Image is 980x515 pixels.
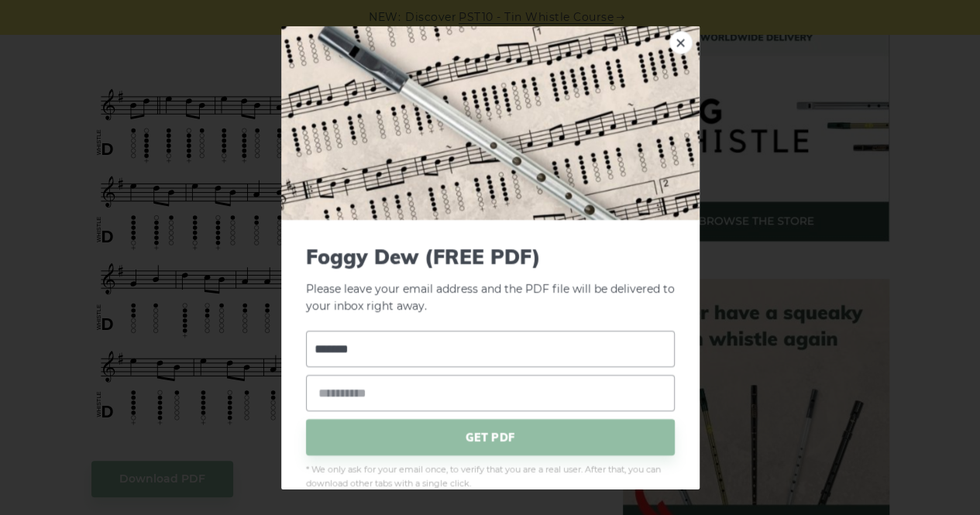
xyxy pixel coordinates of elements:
img: Tin Whistle Tab Preview [281,26,700,219]
p: Please leave your email address and the PDF file will be delivered to your inbox right away. [306,244,675,315]
span: * We only ask for your email once, to verify that you are a real user. After that, you can downlo... [306,463,675,491]
a: × [669,30,693,53]
span: GET PDF [306,419,675,455]
span: Foggy Dew (FREE PDF) [306,244,675,268]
